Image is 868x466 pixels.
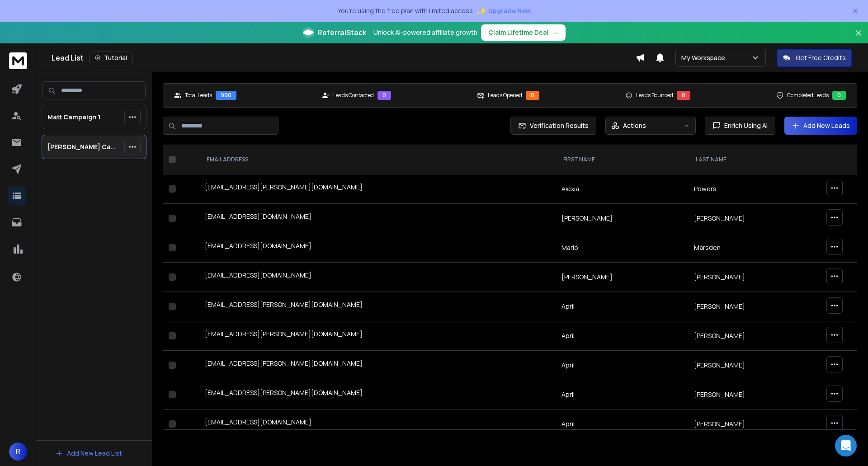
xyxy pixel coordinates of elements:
[556,233,689,263] td: Mario
[89,52,133,64] button: Tutorial
[636,92,673,99] p: Leads Bounced
[185,92,212,99] p: Total Leads
[556,351,689,380] td: April
[488,92,522,99] p: Leads Opened
[216,91,236,100] div: 990
[47,113,100,122] p: Matt Campaign 1
[9,442,27,461] button: R
[787,92,829,99] p: Completed Leads
[52,52,636,64] div: Lead List
[777,49,852,67] button: Get Free Credits
[205,300,551,313] div: [EMAIL_ADDRESS][PERSON_NAME][DOMAIN_NAME]
[205,241,551,254] div: [EMAIL_ADDRESS][DOMAIN_NAME]
[338,6,473,15] p: You're using the free plan with limited access
[205,359,551,372] div: [EMAIL_ADDRESS][PERSON_NAME][DOMAIN_NAME]
[526,121,589,130] span: Verification Results
[476,5,486,17] span: ✨
[677,91,690,100] div: 0
[705,117,775,135] button: Enrich Using AI
[853,27,864,49] button: Close banner
[488,6,531,15] span: Upgrade Now
[556,292,689,321] td: April
[205,329,551,342] div: [EMAIL_ADDRESS][PERSON_NAME][DOMAIN_NAME]
[689,263,789,292] td: [PERSON_NAME]
[476,2,531,20] button: ✨Upgrade Now
[556,145,689,174] th: FIRST NAME
[784,117,857,135] button: Add New Leads
[556,174,689,204] td: Alexia
[377,91,391,100] div: 0
[317,27,366,38] span: ReferralStack
[689,204,789,233] td: [PERSON_NAME]
[556,204,689,233] td: [PERSON_NAME]
[373,28,477,37] p: Unlock AI-powered affiliate growth
[526,91,539,100] div: 0
[48,444,129,462] button: Add New Lead List
[481,24,566,41] button: Claim Lifetime Deal→
[689,321,789,351] td: [PERSON_NAME]
[681,53,729,62] p: My Workspace
[689,292,789,321] td: [PERSON_NAME]
[199,145,556,174] th: EMAIL ADDRESS
[623,121,646,130] p: Actions
[835,435,857,457] div: Open Intercom Messenger
[205,418,551,430] div: [EMAIL_ADDRESS][DOMAIN_NAME]
[205,212,551,225] div: [EMAIL_ADDRESS][DOMAIN_NAME]
[796,53,846,62] p: Get Free Credits
[556,410,689,439] td: April
[689,145,789,174] th: LAST NAME
[556,380,689,410] td: April
[333,92,374,99] p: Leads Contacted
[792,121,850,130] a: Add New Leads
[205,183,551,195] div: [EMAIL_ADDRESS][PERSON_NAME][DOMAIN_NAME]
[205,388,551,401] div: [EMAIL_ADDRESS][PERSON_NAME][DOMAIN_NAME]
[721,121,768,130] span: Enrich Using AI
[689,174,789,204] td: Powers
[556,321,689,351] td: April
[689,380,789,410] td: [PERSON_NAME]
[689,410,789,439] td: [PERSON_NAME]
[510,117,596,135] button: Verification Results
[689,351,789,380] td: [PERSON_NAME]
[552,28,558,37] span: →
[832,91,846,100] div: 0
[689,233,789,263] td: Marsden
[47,142,121,151] p: [PERSON_NAME] Campaign 1
[556,263,689,292] td: [PERSON_NAME]
[205,271,551,283] div: [EMAIL_ADDRESS][DOMAIN_NAME]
